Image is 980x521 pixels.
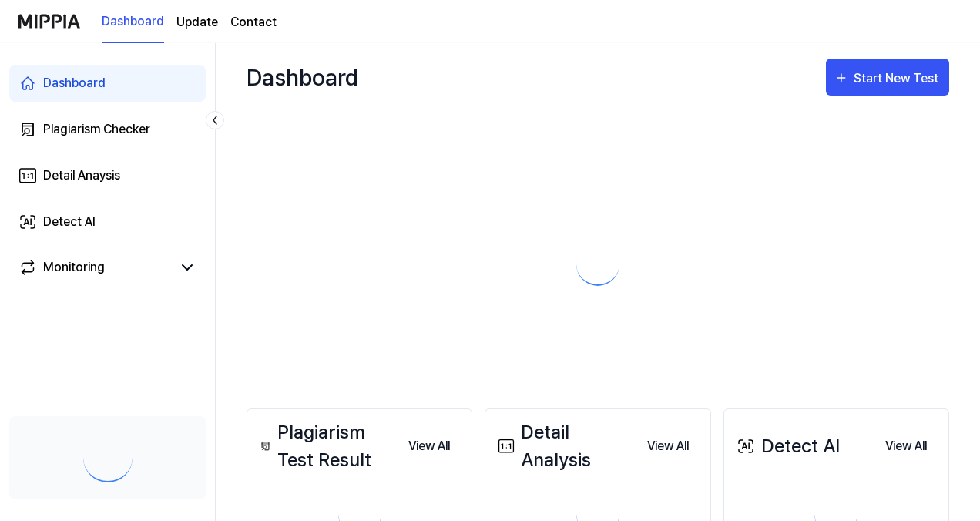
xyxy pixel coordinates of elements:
[43,120,150,139] div: Plagiarism Checker
[495,418,634,474] div: Detail Analysis
[9,203,206,240] a: Detect AI
[396,430,462,462] a: View All
[873,431,939,462] button: View All
[396,431,462,462] button: View All
[176,13,218,32] a: Update
[9,111,206,148] a: Plagiarism Checker
[9,157,206,194] a: Detail Anaysis
[230,13,277,32] a: Contact
[873,430,939,462] a: View All
[257,418,396,474] div: Plagiarism Test Result
[18,258,172,277] a: Monitoring
[635,430,701,462] a: View All
[43,213,96,231] div: Detect AI
[733,432,840,460] div: Detect AI
[43,74,106,92] div: Dashboard
[102,1,164,43] a: Dashboard
[635,431,701,462] button: View All
[9,65,206,102] a: Dashboard
[826,59,949,96] button: Start New Test
[43,166,120,185] div: Detail Anaysis
[247,59,358,96] div: Dashboard
[854,69,941,89] div: Start New Test
[43,258,105,277] div: Monitoring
